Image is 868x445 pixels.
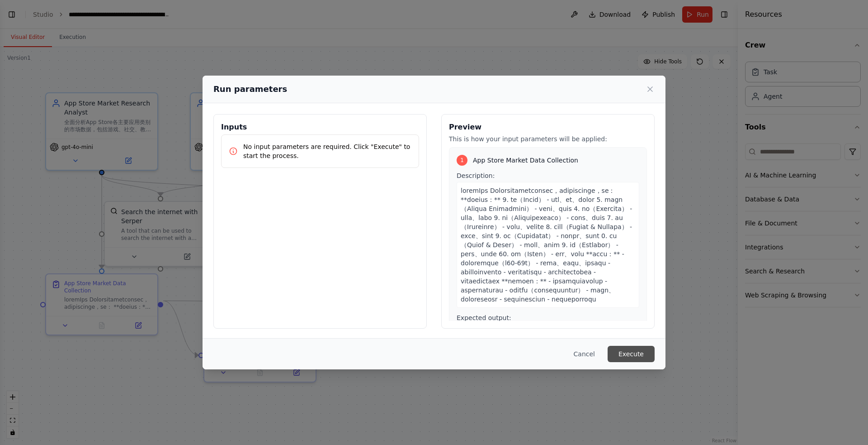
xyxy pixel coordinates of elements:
[243,142,411,160] p: No input parameters are required. Click "Execute" to start the process.
[566,346,602,362] button: Cancel
[457,172,495,179] span: Description:
[608,346,655,362] button: Execute
[449,122,647,133] h3: Preview
[457,314,511,321] span: Expected output:
[473,156,578,165] span: App Store Market Data Collection
[449,134,647,144] p: This is how your input parameters will be applied:
[221,122,419,133] h3: Inputs
[457,155,467,166] div: 1
[213,83,287,96] h2: Run parameters
[461,187,632,303] span: loremIps Dolorsitametconsec，adipiscinge，se： **doeius：** 9. te（Incid） - utl、et、dolor 5. magn（Aliqu...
